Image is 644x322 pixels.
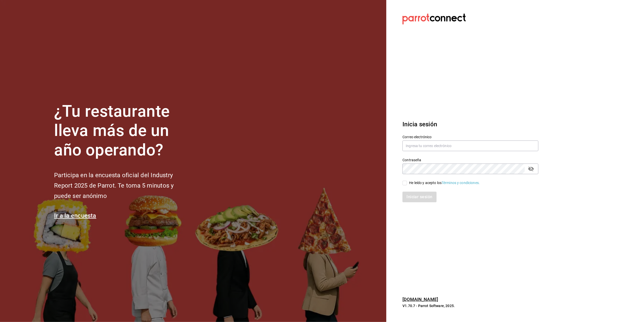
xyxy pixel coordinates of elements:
[527,165,535,173] button: passwordField
[402,303,538,308] p: V1.70.7 - Parrot Software, 2025.
[402,158,538,162] label: Contraseña
[409,180,480,186] div: He leído y acepto los
[442,181,480,185] a: Términos y condiciones.
[54,102,190,160] h1: ¿Tu restaurante lleva más de un año operando?
[402,140,538,151] input: Ingresa tu correo electrónico
[402,120,538,129] h3: Inicia sesión
[402,297,438,302] a: [DOMAIN_NAME]
[54,212,96,219] a: Ir a la encuesta
[402,135,538,139] label: Correo electrónico
[54,170,190,201] h2: Participa en la encuesta oficial del Industry Report 2025 de Parrot. Te toma 5 minutos y puede se...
